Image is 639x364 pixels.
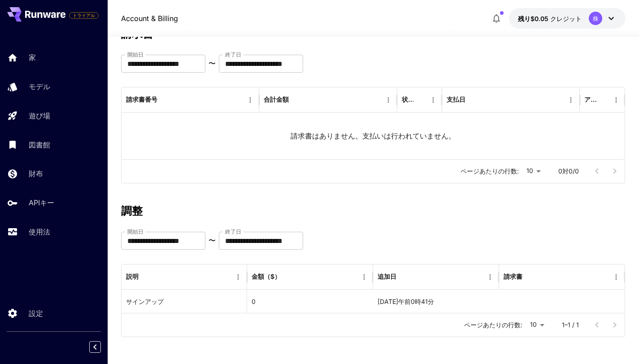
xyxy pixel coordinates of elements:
font: 10 [526,167,533,174]
font: ページあたりの行数: [464,321,522,329]
button: メニュー [358,271,370,283]
button: メニュー [382,94,395,106]
font: 開始日 [127,228,143,235]
button: メニュー [427,94,439,106]
font: 合計金額 [264,95,289,103]
div: 0.05ドル [518,14,582,23]
font: 財布 [29,169,43,178]
button: メニュー [244,94,256,106]
font: 株 [593,15,599,22]
font: 使用法 [29,227,50,236]
button: 選別 [597,94,610,106]
font: 調整 [121,204,143,217]
font: 終了日 [225,51,241,58]
font: 1–1 / 1 [562,321,579,329]
button: サイドバーを折りたたむ [89,341,101,353]
nav: パンくず [121,13,178,24]
font: APIキー [29,198,54,207]
font: 〜 [209,236,216,245]
font: クレジット [550,15,582,22]
div: サイドバーを折りたたむ [96,339,108,355]
button: メニュー [232,271,244,283]
font: ページあたりの行数: [461,167,519,175]
button: 選別 [414,94,427,106]
font: 図書館 [29,140,50,149]
font: 状態 [402,95,414,103]
div: 0 [247,290,373,313]
button: メニュー [484,271,496,283]
button: メニュー [610,271,622,283]
div: 2025年8月26日午前0時41分 [373,290,499,313]
button: 選別 [466,94,479,106]
button: 選別 [290,94,302,106]
font: モデル [29,82,50,91]
font: アクション [584,95,616,103]
font: 請求書 [504,273,522,280]
font: 請求書番号 [126,95,157,103]
button: 0.05ドル株 [509,8,626,29]
button: メニュー [565,94,577,106]
font: サインアップ [126,298,164,305]
font: 請求書はありません。支払いは行われていません。 [291,131,456,140]
font: 〜 [209,59,216,68]
font: 家 [29,53,36,62]
button: 選別 [397,271,410,283]
font: 追加日 [378,273,396,280]
font: 終了日 [225,228,241,235]
button: メニュー [610,94,622,106]
span: プラットフォームの全機能を有効にするには、支払いカードを追加します。 [69,10,99,21]
font: [DATE]午前0時41分 [378,298,434,305]
a: Account & Billing [121,13,178,24]
font: 金額（$） [252,273,281,280]
button: 選別 [523,271,536,283]
font: 説明 [126,273,139,280]
font: 遊び場 [29,111,50,120]
font: トライアル [73,13,95,18]
font: 0 [252,298,256,305]
button: 選別 [139,271,152,283]
font: 支払日 [447,95,465,103]
font: 0対0/0 [558,167,579,175]
font: 開始日 [127,51,143,58]
font: 設定 [29,309,43,318]
button: 選別 [282,271,294,283]
button: 選別 [158,94,171,106]
font: 残り$0.05 [518,15,548,22]
font: 10 [530,321,537,328]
